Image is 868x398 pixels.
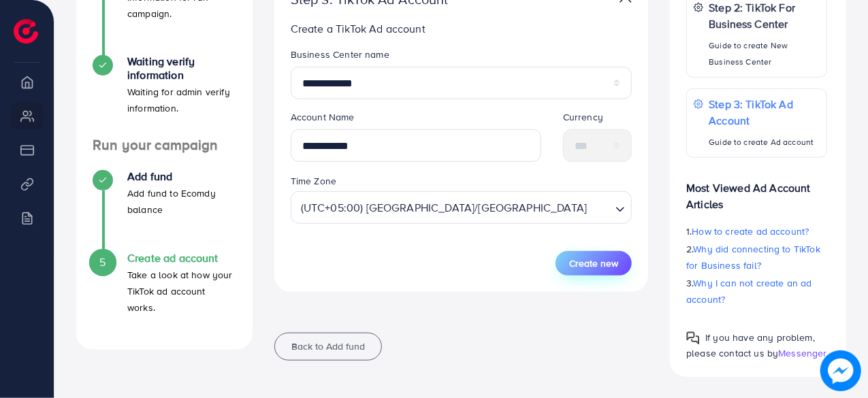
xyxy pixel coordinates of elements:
[686,242,820,272] span: Why did connecting to TikTok for Business fail?
[76,252,253,333] li: Create ad account
[291,110,541,129] legend: Account Name
[686,331,815,360] span: If you have any problem, please contact us by
[291,48,632,67] legend: Business Center name
[127,267,236,316] p: Take a look at how your TikTok ad account works.
[127,55,236,81] h4: Waiting verify information
[127,185,236,218] p: Add fund to Ecomdy balance
[291,339,365,353] span: Back to Add fund
[76,55,253,137] li: Waiting verify information
[76,170,253,252] li: Add fund
[127,252,236,265] h4: Create ad account
[99,254,106,270] span: 5
[686,223,827,239] p: 1.
[298,195,590,220] span: (UTC+05:00) [GEOGRAPHIC_DATA]/[GEOGRAPHIC_DATA]
[569,256,618,270] span: Create new
[686,241,827,273] p: 2.
[291,174,336,188] label: Time Zone
[709,37,820,70] p: Guide to create New Business Center
[291,20,632,37] p: Create a TikTok Ad account
[14,19,38,44] img: logo
[686,331,700,345] img: Popup guide
[76,137,253,154] h4: Run your campaign
[686,276,812,306] span: Why I can not create an ad account?
[291,191,632,224] div: Search for option
[692,225,809,238] span: How to create ad account?
[274,333,382,361] button: Back to Add fund
[591,195,610,220] input: Search for option
[127,84,236,116] p: Waiting for admin verify information.
[563,110,632,129] legend: Currency
[820,350,861,391] img: image
[778,346,826,360] span: Messenger
[127,170,236,183] h4: Add fund
[686,169,827,212] p: Most Viewed Ad Account Articles
[556,251,632,276] button: Create new
[686,275,827,308] p: 3.
[709,134,820,150] p: Guide to create Ad account
[709,96,820,129] p: Step 3: TikTok Ad Account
